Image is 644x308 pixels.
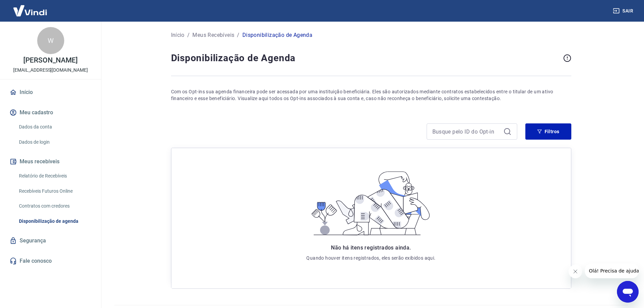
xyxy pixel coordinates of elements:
iframe: Mensagem da empresa [585,263,639,278]
a: Disponibilização de agenda [16,214,93,228]
a: Dados de login [16,135,93,149]
a: Segurança [8,233,93,248]
p: / [237,31,239,39]
h4: Disponibilização de Agenda [171,51,560,65]
div: W [37,27,64,54]
a: Fale conosco [8,254,93,268]
a: Recebíveis Futuros Online [16,184,93,198]
p: [EMAIL_ADDRESS][DOMAIN_NAME] [13,67,88,74]
img: Vindi [8,0,52,21]
input: Busque pelo ID do Opt-in [432,126,501,137]
p: / [187,31,190,39]
a: Contratos com credores [16,199,93,213]
a: Dados da conta [16,120,93,134]
button: Meu cadastro [8,105,93,120]
p: [PERSON_NAME] [23,57,77,64]
span: Olá! Precisa de ajuda? [4,5,57,10]
a: Início [8,85,93,100]
a: Relatório de Recebíveis [16,169,93,183]
p: Com os Opt-ins sua agenda financeira pode ser acessada por uma instituição beneficiária. Eles são... [171,88,571,102]
p: Disponibilização de Agenda [242,31,312,39]
iframe: Fechar mensagem [569,265,582,278]
span: Não há itens registrados ainda. [331,244,411,251]
button: Sair [612,5,636,17]
button: Meus recebíveis [8,154,93,169]
button: Filtros [525,123,571,140]
a: Meus Recebíveis [192,31,234,39]
a: Início [171,31,185,39]
iframe: Botão para abrir a janela de mensagens [617,281,639,303]
p: Quando houver itens registrados, eles serão exibidos aqui. [306,255,435,261]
